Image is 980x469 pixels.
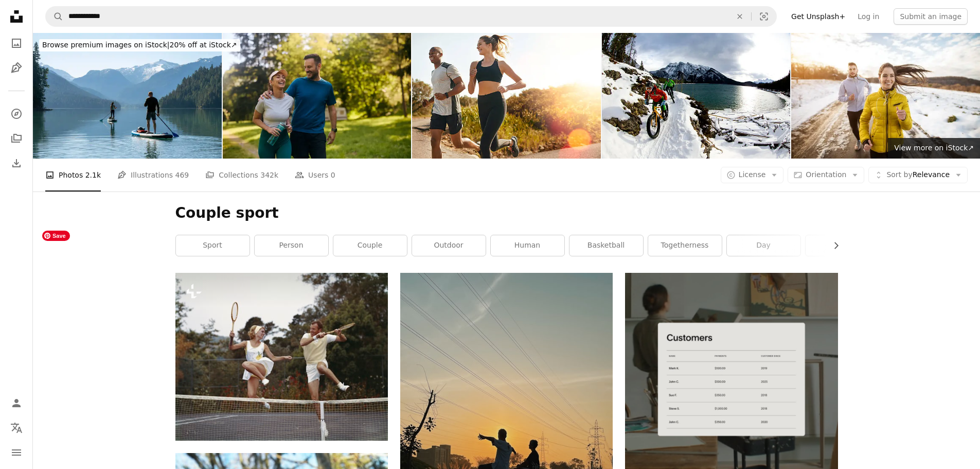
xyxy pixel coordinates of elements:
[602,33,791,159] img: Snow Biking Couple
[6,103,27,124] a: Explore
[6,33,27,54] a: Photos
[175,273,388,441] img: a man and a woman playing tennis on a tennis court
[176,235,250,256] a: sport
[791,33,980,159] img: Active athletes sportive couple running with strong persistence on the road in winter nature in t...
[6,393,27,413] a: Log in / Sign up
[6,442,27,463] button: Menu
[117,159,189,192] a: Illustrations 469
[412,33,601,159] img: They keep each other going
[888,138,980,159] a: View more on iStock↗
[255,235,328,256] a: person
[175,204,838,222] h1: Couple sport
[45,6,777,27] form: Find visuals sitewide
[223,33,412,159] img: Happy couple laughing while working out in the park.
[886,170,950,180] span: Relevance
[894,144,974,152] span: View more on iStock ↗
[886,170,912,179] span: Sort by
[728,7,751,26] button: Clear
[727,235,800,256] a: day
[46,7,63,26] button: Search Unsplash
[785,8,851,25] a: Get Unsplash+
[175,169,189,181] span: 469
[33,33,246,58] a: Browse premium images on iStock|20% off at iStock↗
[721,167,784,183] button: License
[868,167,968,183] button: Sort byRelevance
[806,235,879,256] a: apparel
[6,153,27,173] a: Download History
[42,231,70,241] span: Save
[33,33,222,159] img: Couple paddle SUP boards across mountain lake, Whistler
[400,427,613,437] a: a couple of young men riding skateboards down a street
[42,41,169,49] span: Browse premium images on iStock |
[491,235,564,256] a: human
[260,169,278,181] span: 342k
[739,170,766,179] span: License
[175,352,388,361] a: a man and a woman playing tennis on a tennis court
[894,8,968,25] button: Submit an image
[412,235,486,256] a: outdoor
[6,418,27,438] button: Language
[752,7,776,26] button: Visual search
[569,235,643,256] a: basketball
[295,159,335,192] a: Users 0
[331,169,335,181] span: 0
[6,128,27,149] a: Collections
[648,235,722,256] a: togetherness
[806,170,846,179] span: Orientation
[788,167,864,183] button: Orientation
[851,8,885,25] a: Log in
[333,235,407,256] a: couple
[205,159,278,192] a: Collections 342k
[6,58,27,78] a: Illustrations
[42,41,237,49] span: 20% off at iStock ↗
[827,235,838,256] button: scroll list to the right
